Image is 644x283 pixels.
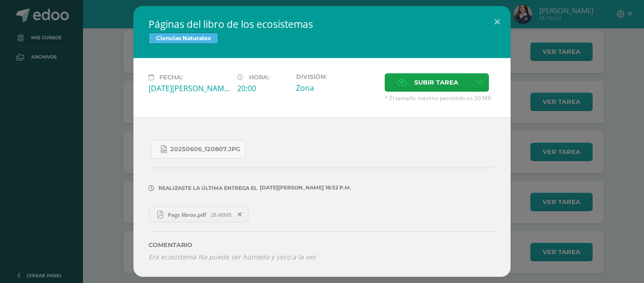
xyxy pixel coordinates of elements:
[149,17,495,31] h2: Páginas del libro de los ecosistemas
[296,83,377,93] div: Zona
[257,188,351,188] span: [DATE][PERSON_NAME] 18:32 p.m.
[163,211,211,218] span: Pags libros.pdf
[232,209,248,220] span: Remover entrega
[211,211,231,218] span: 28.48MB
[484,6,511,38] button: Close (Esc)
[149,83,230,94] div: [DATE][PERSON_NAME]
[170,146,240,153] span: 20250606_120807.jpg
[149,252,316,261] i: Era ecosistema No puede ser húmedo y seco a la vez
[237,83,289,94] div: 20:00
[151,140,246,159] a: 20250606_120807.jpg
[296,73,377,80] label: División:
[414,74,458,91] span: Subir tarea
[149,33,218,44] span: Ciencias Naturales
[158,185,257,191] span: Realizaste la última entrega el
[249,74,269,81] span: Hora:
[149,206,248,223] a: Pags libros.pdf 28.48MB
[159,74,182,81] span: Fecha:
[149,241,495,249] label: Comentario
[385,94,495,102] span: * El tamaño máximo permitido es 50 MB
